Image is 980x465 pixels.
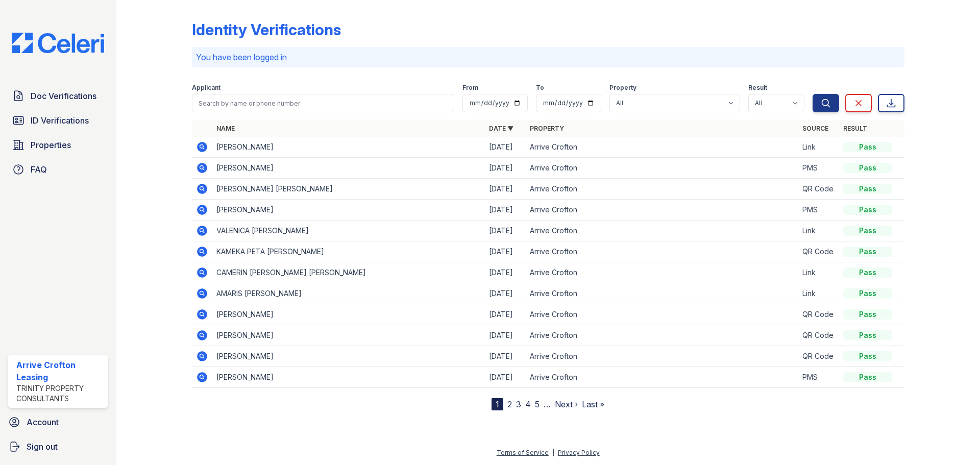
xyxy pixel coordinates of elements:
[526,137,798,158] td: Arrive Crofton
[507,399,512,409] a: 2
[485,158,526,179] td: [DATE]
[798,346,839,367] td: QR Code
[8,86,108,106] a: Doc Verifications
[530,125,564,132] a: Property
[526,200,798,221] td: Arrive Crofton
[582,399,604,409] a: Last »
[192,84,220,92] label: Applicant
[526,283,798,304] td: Arrive Crofton
[212,200,485,221] td: [PERSON_NAME]
[843,309,892,320] div: Pass
[526,304,798,325] td: Arrive Crofton
[31,163,47,176] span: FAQ
[798,283,839,304] td: Link
[485,179,526,200] td: [DATE]
[798,304,839,325] td: QR Code
[8,159,108,180] a: FAQ
[843,351,892,361] div: Pass
[526,346,798,367] td: Arrive Crofton
[27,440,58,453] span: Sign out
[552,449,554,456] div: |
[212,283,485,304] td: AMARIS [PERSON_NAME]
[843,267,892,278] div: Pass
[192,94,454,112] input: Search by name or phone number
[798,262,839,283] td: Link
[544,398,551,410] span: …
[525,399,531,409] a: 4
[485,137,526,158] td: [DATE]
[802,125,828,132] a: Source
[526,241,798,262] td: Arrive Crofton
[8,135,108,155] a: Properties
[843,125,867,132] a: Result
[555,399,578,409] a: Next ›
[485,262,526,283] td: [DATE]
[798,137,839,158] td: Link
[492,398,503,410] div: 1
[843,226,892,236] div: Pass
[485,200,526,221] td: [DATE]
[8,110,108,131] a: ID Verifications
[526,179,798,200] td: Arrive Crofton
[558,449,600,456] a: Privacy Policy
[485,241,526,262] td: [DATE]
[798,200,839,221] td: PMS
[843,288,892,299] div: Pass
[526,325,798,346] td: Arrive Crofton
[748,84,767,92] label: Result
[526,158,798,179] td: Arrive Crofton
[212,367,485,388] td: [PERSON_NAME]
[798,158,839,179] td: PMS
[212,241,485,262] td: KAMEKA PETA [PERSON_NAME]
[609,84,636,92] label: Property
[462,84,478,92] label: From
[31,139,71,151] span: Properties
[526,262,798,283] td: Arrive Crofton
[31,114,89,127] span: ID Verifications
[489,125,513,132] a: Date ▼
[4,436,112,457] a: Sign out
[216,125,235,132] a: Name
[485,304,526,325] td: [DATE]
[937,424,970,455] iframe: chat widget
[192,20,341,39] div: Identity Verifications
[212,346,485,367] td: [PERSON_NAME]
[526,367,798,388] td: Arrive Crofton
[212,304,485,325] td: [PERSON_NAME]
[843,372,892,382] div: Pass
[212,137,485,158] td: [PERSON_NAME]
[843,163,892,173] div: Pass
[536,84,544,92] label: To
[16,383,104,404] div: Trinity Property Consultants
[497,449,549,456] a: Terms of Service
[485,221,526,241] td: [DATE]
[516,399,521,409] a: 3
[27,416,59,428] span: Account
[485,283,526,304] td: [DATE]
[798,241,839,262] td: QR Code
[843,142,892,152] div: Pass
[196,51,900,63] p: You have been logged in
[843,184,892,194] div: Pass
[798,179,839,200] td: QR Code
[526,221,798,241] td: Arrive Crofton
[212,179,485,200] td: [PERSON_NAME] [PERSON_NAME]
[798,325,839,346] td: QR Code
[485,346,526,367] td: [DATE]
[4,412,112,432] a: Account
[485,325,526,346] td: [DATE]
[16,359,104,383] div: Arrive Crofton Leasing
[212,262,485,283] td: CAMERIN [PERSON_NAME] [PERSON_NAME]
[843,247,892,257] div: Pass
[798,221,839,241] td: Link
[31,90,96,102] span: Doc Verifications
[212,158,485,179] td: [PERSON_NAME]
[212,221,485,241] td: VALENICA [PERSON_NAME]
[798,367,839,388] td: PMS
[4,33,112,53] img: CE_Logo_Blue-a8612792a0a2168367f1c8372b55b34899dd931a85d93a1a3d3e32e68fde9ad4.png
[485,367,526,388] td: [DATE]
[212,325,485,346] td: [PERSON_NAME]
[535,399,540,409] a: 5
[843,330,892,340] div: Pass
